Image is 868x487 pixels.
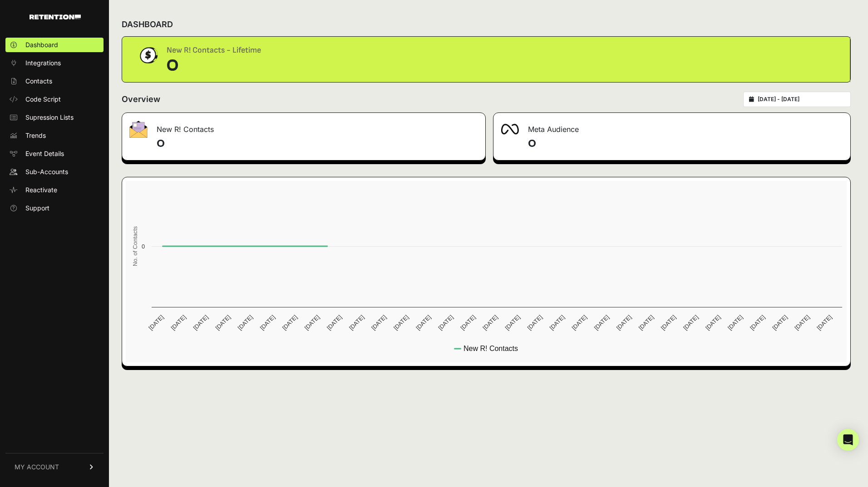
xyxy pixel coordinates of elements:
[571,314,588,331] text: [DATE]
[615,314,633,331] text: [DATE]
[5,201,104,215] a: Support
[122,93,160,106] h2: Overview
[815,314,833,331] text: [DATE]
[25,77,52,86] span: Contacts
[25,185,57,195] span: Reactivate
[325,314,343,331] text: [DATE]
[142,243,145,250] text: 0
[682,314,700,331] text: [DATE]
[793,314,811,331] text: [DATE]
[481,314,499,331] text: [DATE]
[749,314,766,331] text: [DATE]
[5,92,104,107] a: Code Script
[237,314,254,331] text: [DATE]
[5,146,104,161] a: Event Details
[5,453,104,481] a: MY ACCOUNT
[392,314,410,331] text: [DATE]
[25,204,49,213] span: Support
[25,40,58,49] span: Dashboard
[5,165,104,179] a: Sub-Accounts
[837,429,859,451] div: Open Intercom Messenger
[157,136,478,151] h4: 0
[122,113,485,140] div: New R! Contacts
[132,226,138,266] text: No. of Contacts
[167,44,261,57] div: New R! Contacts - Lifetime
[5,38,104,52] a: Dashboard
[660,314,677,331] text: [DATE]
[281,314,299,331] text: [DATE]
[726,314,744,331] text: [DATE]
[25,58,61,68] span: Integrations
[303,314,321,331] text: [DATE]
[214,314,232,331] text: [DATE]
[147,314,165,331] text: [DATE]
[526,314,543,331] text: [DATE]
[5,110,104,125] a: Supression Lists
[259,314,276,331] text: [DATE]
[5,183,104,197] a: Reactivate
[528,136,843,151] h4: 0
[370,314,388,331] text: [DATE]
[493,113,850,140] div: Meta Audience
[414,314,432,331] text: [DATE]
[137,44,159,67] img: dollar-coin-05c43ed7efb7bc0c12610022525b4bbbb207c7efeef5aecc26f025e68dcafac9.png
[25,131,46,140] span: Trends
[25,149,64,158] span: Event Details
[548,314,566,331] text: [DATE]
[15,463,59,472] span: MY ACCOUNT
[192,314,210,331] text: [DATE]
[30,15,81,19] img: Retention.com
[437,314,454,331] text: [DATE]
[501,124,519,135] img: fa-meta-2f981b61bb99beabf952f7030308934f19ce035c18b003e963880cc3fabeebb7.png
[348,314,365,331] text: [DATE]
[637,314,655,331] text: [DATE]
[5,56,104,70] a: Integrations
[593,314,611,331] text: [DATE]
[503,314,521,331] text: [DATE]
[464,345,518,352] text: New R! Contacts
[771,314,789,331] text: [DATE]
[704,314,722,331] text: [DATE]
[5,74,104,88] a: Contacts
[167,57,261,75] div: 0
[459,314,477,331] text: [DATE]
[129,121,148,138] img: fa-envelope-19ae18322b30453b285274b1b8af3d052b27d846a4fbe8435d1a52b978f639a2.png
[169,314,187,331] text: [DATE]
[122,18,173,31] h2: DASHBOARD
[25,113,74,122] span: Supression Lists
[25,95,61,104] span: Code Script
[5,128,104,143] a: Trends
[25,167,68,176] span: Sub-Accounts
